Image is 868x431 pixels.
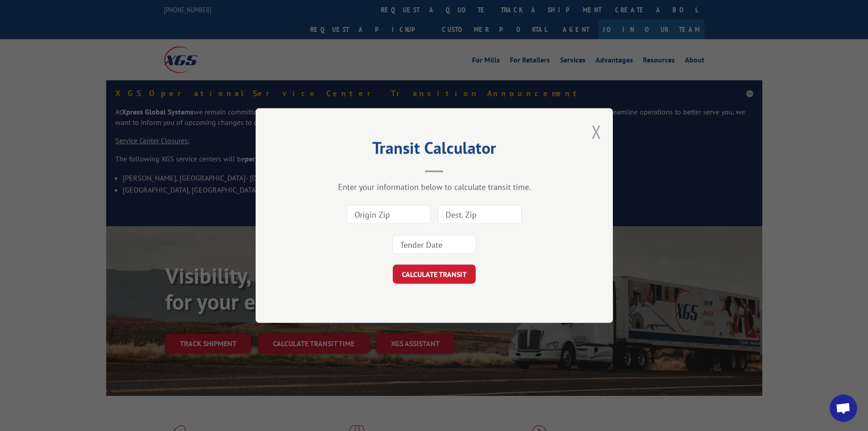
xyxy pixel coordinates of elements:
[392,235,476,254] input: Tender Date
[591,119,601,144] button: Close modal
[393,265,476,284] button: CALCULATE TRANSIT
[301,182,567,192] div: Enter your information below to calculate transit time.
[301,141,567,159] h2: Transit Calculator
[830,395,857,422] a: Open chat
[438,205,522,224] input: Dest. Zip
[347,205,431,224] input: Origin Zip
